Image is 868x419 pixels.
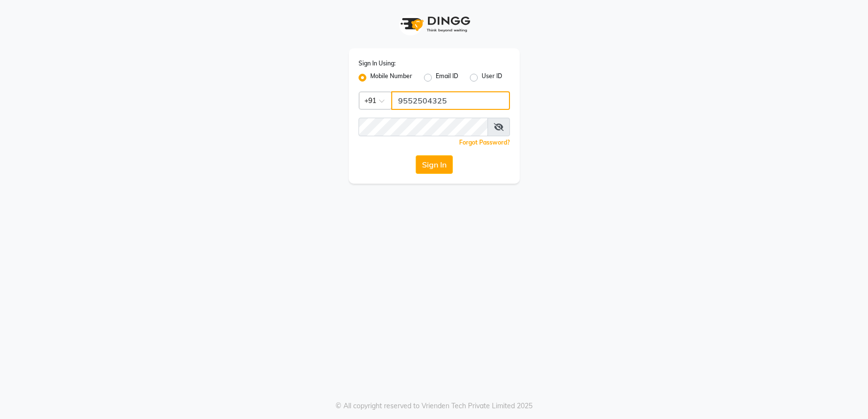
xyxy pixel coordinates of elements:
[436,72,458,84] label: Email ID
[359,118,488,136] input: Username
[395,10,473,39] img: logo1.svg
[482,72,502,84] label: User ID
[370,72,412,84] label: Mobile Number
[459,139,510,146] a: Forgot Password?
[359,59,396,68] label: Sign In Using:
[416,155,453,174] button: Sign In
[391,91,510,110] input: Username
